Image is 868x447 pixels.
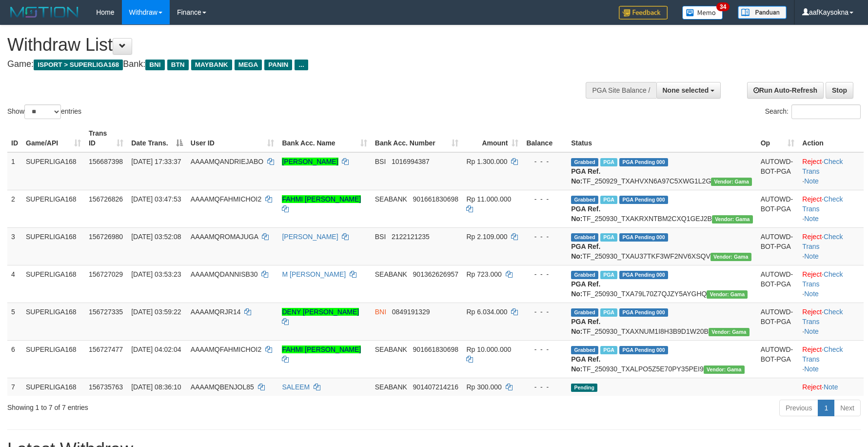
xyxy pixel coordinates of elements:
b: PGA Ref. No: [571,205,600,223]
span: Vendor URL: https://trx31.1velocity.biz [707,290,748,299]
span: Rp 300.000 [466,383,501,391]
label: Search: [765,104,861,119]
a: Reject [802,233,822,241]
span: Rp 2.109.000 [466,233,507,241]
td: AUTOWD-BOT-PGA [757,265,799,303]
td: SUPERLIGA168 [22,265,85,303]
td: · · [798,265,864,303]
span: Rp 11.000.000 [466,195,511,203]
a: Check Trans [802,233,843,250]
span: AAAAMQFAHMICHOI2 [191,195,261,203]
span: AAAAMQDANNISB30 [191,270,258,278]
img: panduan.png [738,6,787,19]
label: Show entries [7,104,81,119]
span: Copy 0849191329 to clipboard [392,308,430,316]
div: - - - [526,157,563,166]
th: Action [798,124,864,152]
a: [PERSON_NAME] [282,158,338,165]
span: Vendor URL: https://trx31.1velocity.biz [710,253,751,261]
span: Vendor URL: https://trx31.1velocity.biz [704,366,745,374]
span: [DATE] 17:33:37 [131,158,181,165]
span: Marked by aafandaneth [600,346,617,354]
span: MAYBANK [191,60,232,70]
span: SEABANK [375,195,407,203]
td: · · [798,227,864,265]
span: [DATE] 03:52:08 [131,233,181,241]
img: Button%20Memo.svg [682,6,723,20]
span: 156726826 [89,195,123,203]
span: AAAAMQFAHMICHOI2 [191,345,261,353]
td: AUTOWD-BOT-PGA [757,190,799,227]
td: AUTOWD-BOT-PGA [757,227,799,265]
span: SEABANK [375,383,407,391]
img: MOTION_logo.png [7,5,81,20]
a: Stop [826,82,853,99]
a: Check Trans [802,158,843,175]
span: Grabbed [571,158,598,166]
a: Reject [802,270,822,278]
th: Status [567,124,756,152]
span: Grabbed [571,346,598,354]
td: SUPERLIGA168 [22,190,85,227]
span: Grabbed [571,233,598,242]
span: PGA Pending [619,346,668,354]
span: BNI [145,60,164,70]
span: PGA Pending [619,158,668,166]
a: Check Trans [802,345,843,363]
th: User ID: activate to sort column ascending [187,124,278,152]
td: SUPERLIGA168 [22,378,85,396]
a: Check Trans [802,270,843,288]
div: - - - [526,382,563,392]
h4: Game: Bank: [7,60,569,69]
a: Check Trans [802,308,843,325]
span: Pending [571,384,597,392]
a: Previous [779,400,818,416]
a: DENY [PERSON_NAME] [282,308,359,316]
span: 34 [716,2,730,11]
a: Note [804,252,819,260]
span: PANIN [264,60,292,70]
span: 156726980 [89,233,123,241]
a: Note [804,365,819,373]
b: PGA Ref. No: [571,318,600,335]
td: SUPERLIGA168 [22,340,85,378]
span: Grabbed [571,308,598,317]
a: Reject [802,158,822,165]
span: Marked by aafnonsreyleab [600,308,617,317]
a: Check Trans [802,195,843,213]
span: AAAAMQROMAJUGA [191,233,258,241]
th: Balance [522,124,567,152]
td: 3 [7,227,22,265]
td: 1 [7,152,22,190]
span: SEABANK [375,345,407,353]
span: [DATE] 03:53:23 [131,270,181,278]
span: Vendor URL: https://trx31.1velocity.biz [711,178,752,186]
div: - - - [526,345,563,354]
span: PGA Pending [619,196,668,204]
span: PGA Pending [619,233,668,242]
a: FAHMI [PERSON_NAME] [282,345,361,353]
td: TF_250929_TXAHVXN6A97C5XWG1L2G [567,152,756,190]
a: Reject [802,383,822,391]
a: Note [804,290,819,298]
span: 156687398 [89,158,123,165]
td: · · [798,190,864,227]
td: 7 [7,378,22,396]
span: [DATE] 08:36:10 [131,383,181,391]
span: [DATE] 03:47:53 [131,195,181,203]
a: Reject [802,308,822,316]
a: Note [804,177,819,185]
th: Op: activate to sort column ascending [757,124,799,152]
h1: Withdraw List [7,35,569,55]
th: Date Trans.: activate to sort column descending [127,124,187,152]
th: Bank Acc. Name: activate to sort column ascending [278,124,371,152]
span: [DATE] 03:59:22 [131,308,181,316]
div: - - - [526,232,563,242]
td: · · [798,303,864,340]
th: Amount: activate to sort column ascending [462,124,522,152]
td: · · [798,340,864,378]
div: - - - [526,307,563,317]
a: Next [834,400,861,416]
a: M [PERSON_NAME] [282,270,346,278]
th: Game/API: activate to sort column ascending [22,124,85,152]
